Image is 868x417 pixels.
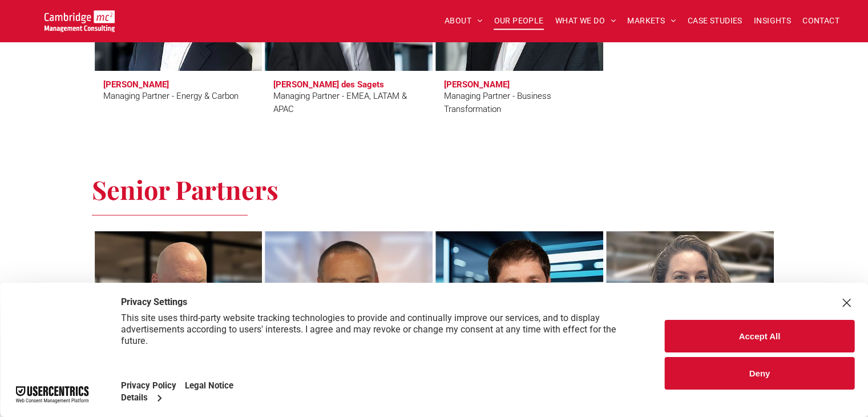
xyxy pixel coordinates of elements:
[550,12,622,30] a: WHAT WE DO
[748,12,797,30] a: INSIGHTS
[488,12,549,30] a: OUR PEOPLE
[265,231,433,368] a: Andy Bax
[797,12,845,30] a: CONTACT
[103,90,239,103] div: Managing Partner - Energy & Carbon
[92,172,278,206] span: Senior Partners
[444,90,595,115] div: Managing Partner - Business Transformation
[273,79,384,90] h3: [PERSON_NAME] des Sagets
[45,12,115,24] a: Your Business Transformed | Cambridge Management Consulting
[45,10,115,32] img: Go to Homepage
[273,90,424,115] div: Managing Partner - EMEA, LATAM & APAC
[621,12,681,30] a: MARKETS
[95,231,263,368] a: Erling Aronsveen
[682,12,748,30] a: CASE STUDIES
[439,12,488,30] a: ABOUT
[103,79,169,90] h3: [PERSON_NAME]
[444,79,510,90] h3: [PERSON_NAME]
[435,231,603,368] a: Simon Brueckheimer
[606,231,774,368] a: Serena Catapano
